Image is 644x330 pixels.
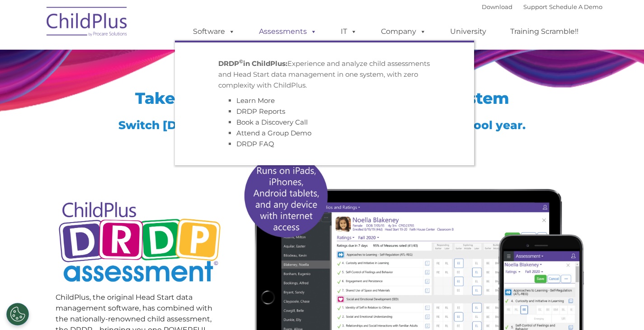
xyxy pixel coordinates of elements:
[482,3,512,10] a: Download
[236,139,274,148] a: DRDP FAQ
[42,0,132,46] img: ChildPlus by Procare Solutions
[184,23,244,41] a: Software
[6,303,29,325] button: Cookies Settings
[236,118,308,126] a: Book a Discovery Call
[236,129,311,137] a: Attend a Group Demo
[236,96,275,105] a: Learn More
[218,58,431,91] p: Experience and analyze child assessments and Head Start data management in one system, with zero ...
[135,88,509,108] span: Take Advantage of a Single Tracking System
[236,107,285,116] a: DRDP Reports
[56,192,224,294] img: Copyright - DRDP Logo
[523,3,547,10] a: Support
[372,23,435,41] a: Company
[239,58,243,65] sup: ©
[501,23,588,41] a: Training Scramble!!
[549,3,602,10] a: Schedule A Demo
[218,59,287,68] strong: DRDP in ChildPlus:
[250,23,326,41] a: Assessments
[482,3,602,10] font: |
[441,23,495,41] a: University
[118,118,526,132] span: Switch [DATE] to start preparing for the [DATE]-[DATE] school year.
[332,23,366,41] a: IT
